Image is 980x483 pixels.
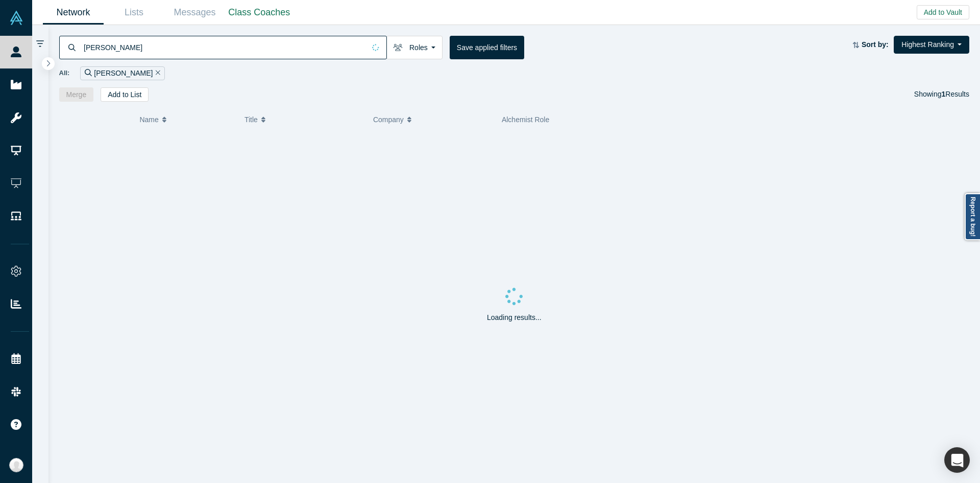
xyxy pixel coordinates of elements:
[502,116,549,124] span: Alchemist Role
[59,68,70,78] span: All:
[9,11,23,25] img: Alchemist Vault Logo
[244,109,362,130] button: Title
[164,1,225,25] a: Messages
[917,5,969,19] button: Add to Vault
[487,312,542,323] p: Loading results...
[59,87,94,102] button: Merge
[153,67,160,79] button: Remove Filter
[965,193,980,240] a: Report a bug!
[373,109,491,130] button: Company
[101,87,149,102] button: Add to List
[139,109,234,130] button: Name
[43,1,104,25] a: Network
[104,1,164,25] a: Lists
[386,36,443,59] button: Roles
[942,90,969,98] span: Results
[9,458,23,472] img: Anna Sanchez's Account
[139,109,158,130] span: Name
[914,87,969,102] div: Showing
[942,90,946,98] strong: 1
[894,36,969,54] button: Highest Ranking
[373,109,404,130] span: Company
[225,1,293,25] a: Class Coaches
[244,109,258,130] span: Title
[83,35,365,59] input: Search by name, title, company, summary, expertise, investment criteria or topics of focus
[450,36,524,59] button: Save applied filters
[80,66,165,80] div: [PERSON_NAME]
[862,40,889,49] strong: Sort by:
